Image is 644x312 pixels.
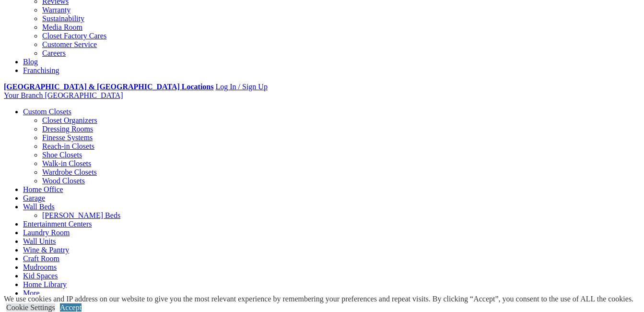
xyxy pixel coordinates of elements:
[4,295,633,303] div: We use cookies and IP address on our website to give you the most relevant experience by remember...
[23,237,56,245] a: Wall Units
[23,220,92,228] a: Entertainment Centers
[42,6,70,14] a: Warranty
[23,58,38,66] a: Blog
[42,168,97,176] a: Wardrobe Closets
[6,303,55,312] a: Cookie Settings
[23,289,40,297] a: More menu text will display only on big screen
[4,83,213,91] a: [GEOGRAPHIC_DATA] & [GEOGRAPHIC_DATA] Locations
[45,91,123,99] span: [GEOGRAPHIC_DATA]
[23,254,59,263] a: Craft Room
[42,133,93,142] a: Finesse Systems
[42,125,93,133] a: Dressing Rooms
[4,91,43,99] span: Your Branch
[42,142,94,150] a: Reach-in Closets
[42,116,97,124] a: Closet Organizers
[23,228,70,237] a: Laundry Room
[23,66,59,74] a: Franchising
[23,194,45,202] a: Garage
[42,40,97,48] a: Customer Service
[60,303,82,312] a: Accept
[42,211,120,219] a: [PERSON_NAME] Beds
[42,151,82,159] a: Shoe Closets
[42,14,84,23] a: Sustainability
[215,83,267,91] a: Log In / Sign Up
[23,246,69,254] a: Wine & Pantry
[23,203,55,211] a: Wall Beds
[23,185,63,193] a: Home Office
[42,159,91,168] a: Walk-in Closets
[23,280,67,288] a: Home Library
[42,177,85,185] a: Wood Closets
[23,272,58,280] a: Kid Spaces
[4,91,123,99] a: Your Branch [GEOGRAPHIC_DATA]
[23,108,71,116] a: Custom Closets
[42,32,106,40] a: Closet Factory Cares
[23,263,57,271] a: Mudrooms
[42,23,82,31] a: Media Room
[42,49,66,57] a: Careers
